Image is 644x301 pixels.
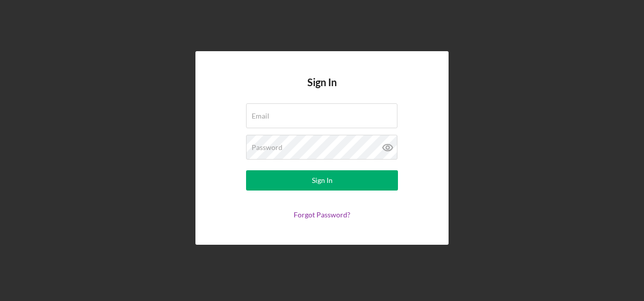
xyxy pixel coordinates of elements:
h4: Sign In [307,77,337,103]
label: Password [252,143,283,152]
a: Forgot Password? [294,210,350,219]
label: Email [252,112,269,120]
div: Sign In [312,170,333,191]
button: Sign In [246,170,398,191]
